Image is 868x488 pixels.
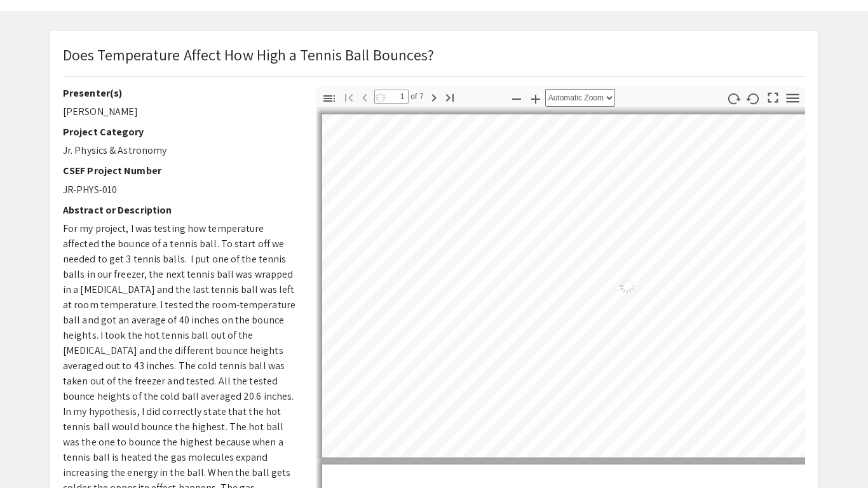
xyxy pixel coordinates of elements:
button: Zoom In [525,89,546,107]
button: Previous Page [354,88,376,106]
span: of 7 [409,90,424,104]
p: Jr. Physics & Astronomy [63,143,297,158]
button: Zoom Out [506,89,527,107]
button: Tools [782,89,804,107]
p: JR-PHYS-010 [63,182,297,198]
button: Rotate Counterclockwise [743,89,764,107]
select: Zoom [545,89,615,107]
h2: Abstract or Description [63,204,297,216]
button: Next Page [423,88,445,106]
p: Does Temperature Affect How High a Tennis Ball Bounces? [63,43,435,66]
h2: Presenter(s) [63,87,297,99]
h2: Project Category [63,126,297,138]
button: Switch to Presentation Mode [763,87,784,105]
button: Go to First Page [338,88,360,106]
input: Page [374,90,409,104]
p: [PERSON_NAME] [63,104,297,119]
button: Toggle Sidebar [318,89,340,107]
button: Rotate Clockwise [723,89,745,107]
button: Go to Last Page [439,88,461,106]
h2: CSEF Project Number [63,165,297,177]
